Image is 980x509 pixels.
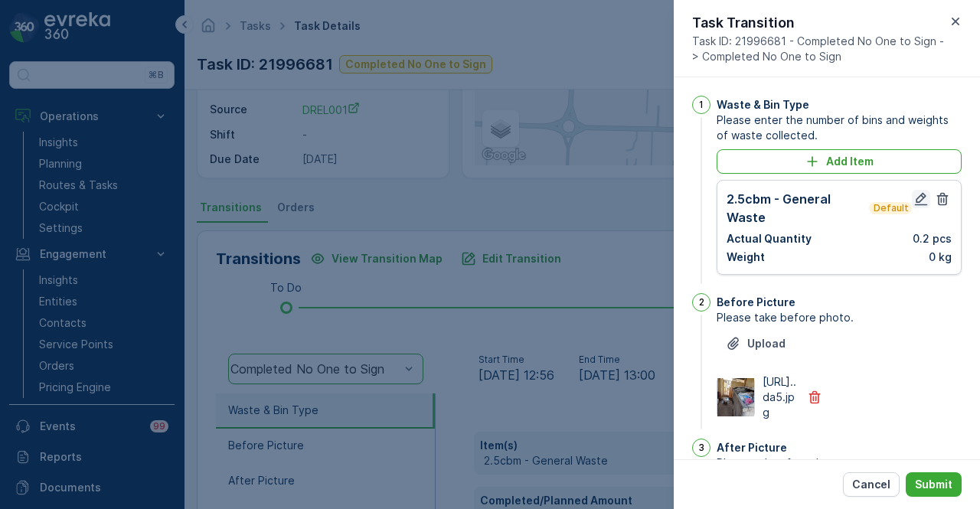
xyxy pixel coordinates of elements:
button: Cancel [843,472,900,497]
p: 0 kg [929,250,952,265]
p: 0.2 pcs [913,231,952,246]
p: Upload [747,336,786,351]
p: Default [872,202,909,214]
span: Please take after photo. [717,455,962,471]
p: After Picture [717,440,787,455]
div: 2 [692,293,710,312]
p: Weight [727,250,765,265]
p: Task Transition [692,12,946,34]
p: Add Item [826,154,874,169]
p: 2.5cbm - General Waste [727,190,866,227]
button: Submit [906,472,962,497]
p: Waste & Bin Type [717,97,809,113]
p: Before Picture [717,295,795,310]
div: 3 [692,439,710,457]
button: Upload File [717,331,795,356]
span: Please enter the number of bins and weights of waste collected. [717,113,962,143]
p: Submit [915,477,952,492]
p: Cancel [852,477,890,492]
span: Please take before photo. [717,310,962,325]
div: 1 [692,96,710,114]
button: Add Item [717,149,962,174]
span: Task ID: 21996681 - Completed No One to Sign -> Completed No One to Sign [692,34,946,64]
p: [URL]..da5.jpg [763,374,798,420]
img: Media Preview [717,378,754,416]
p: Actual Quantity [727,231,812,246]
